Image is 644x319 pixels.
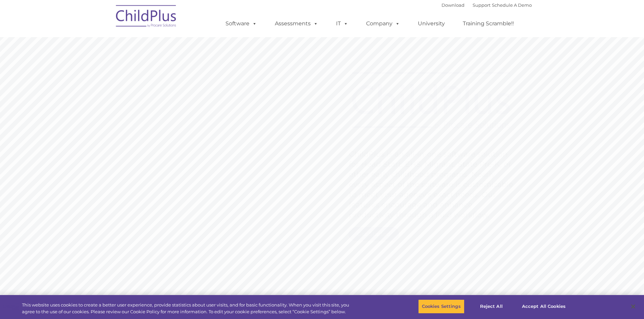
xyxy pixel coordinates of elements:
button: Accept All Cookies [518,299,569,314]
a: Support [473,2,491,8]
rs-layer: ChildPlus is an all-in-one software solution for Head Start, EHS, Migrant, State Pre-K, or other ... [349,149,517,220]
a: Download [442,2,464,8]
a: Get Started [349,227,399,241]
img: ChildPlus by Procare Solutions [113,0,180,34]
a: Assessments [268,17,325,30]
font: | [442,2,532,8]
a: Company [359,17,407,30]
a: University [411,17,452,30]
a: Software [219,17,264,30]
button: Cookies Settings [418,299,464,314]
a: Schedule A Demo [492,2,532,8]
button: Close [626,299,641,314]
button: Reject All [470,299,512,314]
a: Training Scramble!! [456,17,521,30]
div: This website uses cookies to create a better user experience, provide statistics about user visit... [22,302,354,315]
a: IT [329,17,355,30]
